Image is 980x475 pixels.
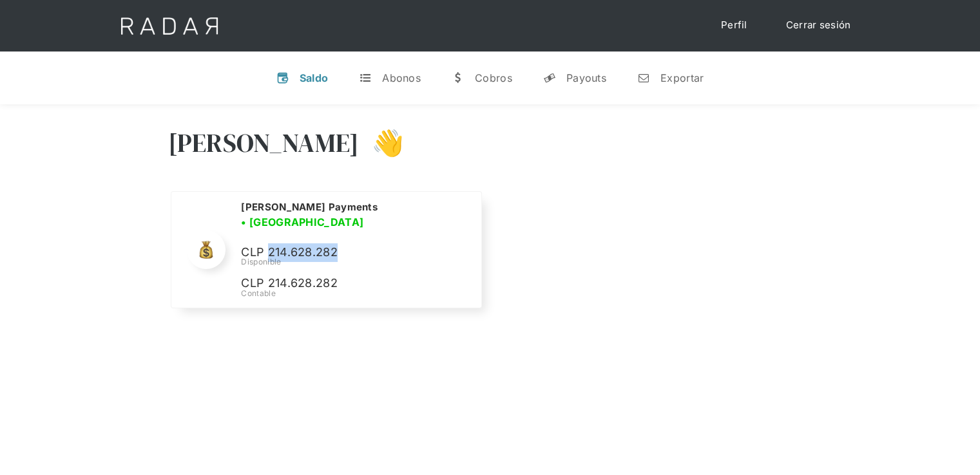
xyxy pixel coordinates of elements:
[452,71,465,84] div: w
[300,71,329,84] div: Saldo
[637,71,650,84] div: n
[566,71,606,84] div: Payouts
[276,71,289,84] div: v
[241,288,465,299] div: Contable
[543,71,556,84] div: y
[382,71,421,84] div: Abonos
[660,71,704,84] div: Exportar
[168,127,360,159] h3: [PERSON_NAME]
[241,274,434,293] p: CLP 214.628.282
[241,256,465,268] div: Disponible
[773,13,864,38] a: Cerrar sesión
[241,201,378,214] h2: [PERSON_NAME] Payments
[359,127,404,159] h3: 👋
[241,243,434,262] p: CLP 214.628.282
[475,71,512,84] div: Cobros
[241,214,363,230] h3: • [GEOGRAPHIC_DATA]
[359,71,372,84] div: t
[708,13,760,38] a: Perfil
